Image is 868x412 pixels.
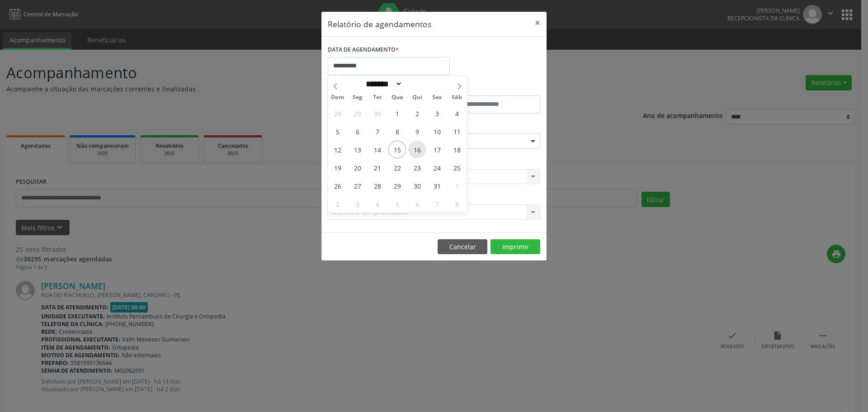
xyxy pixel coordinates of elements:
[368,123,386,140] span: Outubro 7, 2025
[408,104,426,122] span: Outubro 2, 2025
[348,95,368,100] span: Seg
[408,141,426,158] span: Outubro 16, 2025
[328,43,399,57] label: DATA DE AGENDAMENTO
[428,123,446,140] span: Outubro 10, 2025
[448,177,466,194] span: Novembro 1, 2025
[438,239,487,255] button: Cancelar
[448,159,466,176] span: Outubro 25, 2025
[407,95,427,100] span: Qui
[428,195,446,213] span: Novembro 7, 2025
[368,141,386,158] span: Outubro 14, 2025
[491,239,540,255] button: Imprimir
[428,177,446,194] span: Outubro 31, 2025
[329,195,346,213] span: Novembro 2, 2025
[408,195,426,213] span: Novembro 6, 2025
[349,141,366,158] span: Outubro 13, 2025
[528,12,547,34] button: Close
[408,123,426,140] span: Outubro 9, 2025
[448,195,466,213] span: Novembro 8, 2025
[448,141,466,158] span: Outubro 18, 2025
[328,18,431,30] h5: Relatório de agendamentos
[427,95,447,100] span: Sex
[349,104,366,122] span: Setembro 29, 2025
[388,177,406,194] span: Outubro 29, 2025
[363,79,402,89] select: Month
[402,79,432,89] input: Year
[329,177,346,194] span: Outubro 26, 2025
[408,159,426,176] span: Outubro 23, 2025
[447,95,467,100] span: Sáb
[388,195,406,213] span: Novembro 5, 2025
[428,104,446,122] span: Outubro 3, 2025
[329,159,346,176] span: Outubro 19, 2025
[388,141,406,158] span: Outubro 15, 2025
[349,195,366,213] span: Novembro 3, 2025
[388,104,406,122] span: Outubro 1, 2025
[329,123,346,140] span: Outubro 5, 2025
[428,141,446,158] span: Outubro 17, 2025
[328,95,348,100] span: Dom
[368,95,387,100] span: Ter
[436,81,540,95] label: ATÉ
[349,159,366,176] span: Outubro 20, 2025
[329,141,346,158] span: Outubro 12, 2025
[368,195,386,213] span: Novembro 4, 2025
[349,123,366,140] span: Outubro 6, 2025
[408,177,426,194] span: Outubro 30, 2025
[349,177,366,194] span: Outubro 27, 2025
[428,159,446,176] span: Outubro 24, 2025
[329,104,346,122] span: Setembro 28, 2025
[368,104,386,122] span: Setembro 30, 2025
[368,159,386,176] span: Outubro 21, 2025
[448,104,466,122] span: Outubro 4, 2025
[368,177,386,194] span: Outubro 28, 2025
[448,123,466,140] span: Outubro 11, 2025
[388,159,406,176] span: Outubro 22, 2025
[388,123,406,140] span: Outubro 8, 2025
[387,95,407,100] span: Qua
